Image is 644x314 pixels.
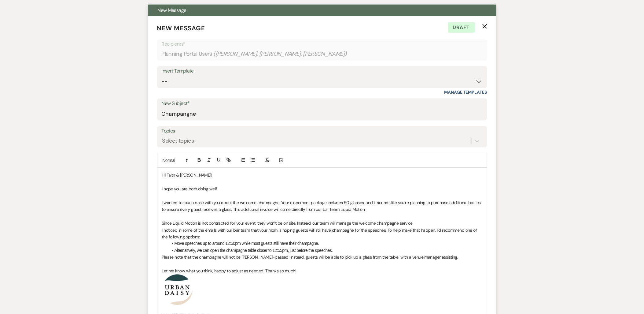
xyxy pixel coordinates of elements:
[162,220,482,226] p: Since Liquid Motion is not contracted for your event, they won’t be on site. Instead, our team wi...
[448,22,475,33] span: Draft
[162,185,482,192] p: I hope you are both doing well!
[158,7,186,13] span: New Message
[162,99,483,108] label: New Subject*
[157,24,205,32] span: New Message
[168,240,482,247] li: Move speeches up to around 12:50pm while most guests still have their champagne.
[162,48,483,60] div: Planning Portal Users
[162,172,212,178] span: Hi Faith & [PERSON_NAME]!
[162,227,482,241] p: I noticed in some of the emails with our bar team that your mom is hoping guests will still have ...
[162,127,483,136] label: Topics
[162,268,482,275] p: Let me know what you think, happy to adjust as needed! Thanks so much!
[162,199,482,213] p: I wanted to touch base with you about the welcome champagne. Your elopement package includes 50 g...
[162,40,483,48] p: Recipients*
[162,254,482,261] p: Please note that the champagne will not be [PERSON_NAME]-passed; instead, guests will be able to ...
[162,67,483,76] div: Insert Template
[444,89,487,95] a: Manage Templates
[168,247,482,254] li: Alternatively, we can open the champagne table closer to 12:55pm, just before the speeches.
[162,137,194,145] div: Select topics
[213,50,347,58] span: ( [PERSON_NAME], [PERSON_NAME], [PERSON_NAME] )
